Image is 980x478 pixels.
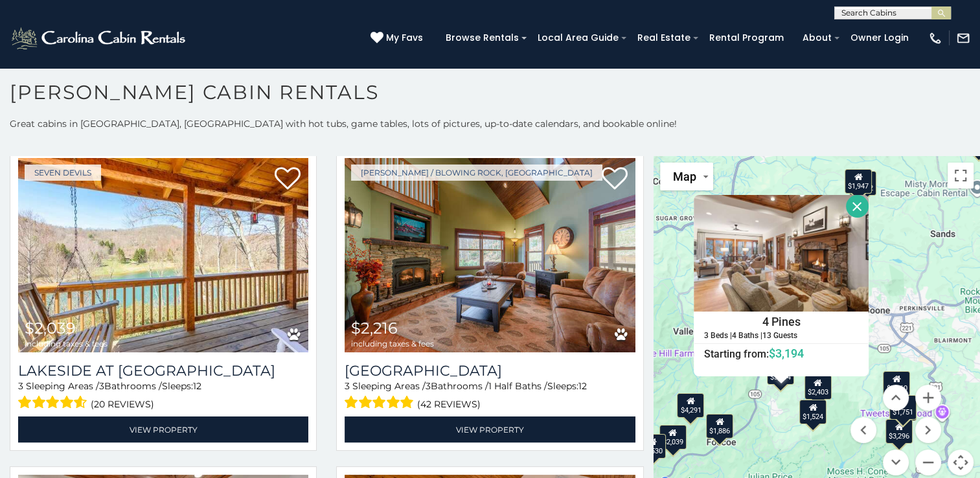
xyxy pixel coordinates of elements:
[703,28,790,48] a: Rental Program
[426,380,431,392] span: 3
[883,385,909,411] button: Move up
[345,362,635,380] a: [GEOGRAPHIC_DATA]
[677,393,704,417] div: $4,291
[25,339,108,348] span: including taxes & fees
[18,380,308,413] div: Sleeping Areas / Bathrooms / Sleeps:
[769,346,804,359] span: $3,194
[99,380,104,392] span: 3
[883,450,909,475] button: Move down
[762,331,797,339] h5: 13 Guests
[659,425,686,450] div: $2,039
[694,347,868,359] h6: Starting from:
[18,362,308,380] a: Lakeside at [GEOGRAPHIC_DATA]
[804,374,831,399] div: $2,403
[18,158,308,352] img: Lakeside at Hawksnest
[25,165,101,181] a: Seven Devils
[673,170,696,183] span: Map
[91,396,154,413] span: (20 reviews)
[25,319,76,337] span: $2,039
[370,31,426,45] a: My Favs
[345,416,635,442] a: View Property
[18,362,308,380] h3: Lakeside at Hawksnest
[351,165,602,181] a: [PERSON_NAME] / Blowing Rock, [GEOGRAPHIC_DATA]
[18,416,308,442] a: View Property
[351,319,398,337] span: $2,216
[850,417,876,443] button: Move left
[694,312,869,361] a: 4 Pines 3 Beds | 4 Baths | 13 Guests Starting from:$3,194
[845,168,872,193] div: $1,947
[417,396,481,413] span: (42 reviews)
[10,25,189,51] img: White-1-2.png
[796,28,838,48] a: About
[439,28,525,48] a: Browse Rentals
[488,380,547,392] span: 1 Half Baths /
[844,28,915,48] a: Owner Login
[883,371,910,396] div: $3,060
[694,312,868,332] h4: 4 Pines
[345,158,635,352] a: Summit Creek $2,216 including taxes & fees
[928,31,942,45] img: phone-regular-white.png
[345,380,350,392] span: 3
[275,166,301,193] a: Add to favorites
[948,163,974,188] button: Toggle fullscreen view
[706,414,733,438] div: $1,886
[351,339,434,348] span: including taxes & fees
[631,28,697,48] a: Real Estate
[956,31,970,45] img: mail-regular-white.png
[704,331,732,339] h5: 3 Beds |
[602,166,628,193] a: Add to favorites
[767,360,794,385] div: $3,194
[386,31,423,45] span: My Favs
[732,331,762,339] h5: 4 Baths |
[948,450,974,475] button: Map camera controls
[799,400,826,424] div: $1,524
[531,28,625,48] a: Local Area Guide
[345,362,635,380] h3: Summit Creek
[578,380,587,392] span: 12
[915,450,941,475] button: Zoom out
[193,380,201,392] span: 12
[846,195,869,218] button: Close
[345,380,635,413] div: Sleeping Areas / Bathrooms / Sleeps:
[660,163,713,190] button: Change map style
[639,433,666,458] div: $2,530
[694,195,869,312] img: 4 Pines
[18,380,23,392] span: 3
[18,158,308,352] a: Lakeside at Hawksnest $2,039 including taxes & fees
[915,417,941,443] button: Move right
[915,385,941,411] button: Zoom in
[345,158,635,352] img: Summit Creek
